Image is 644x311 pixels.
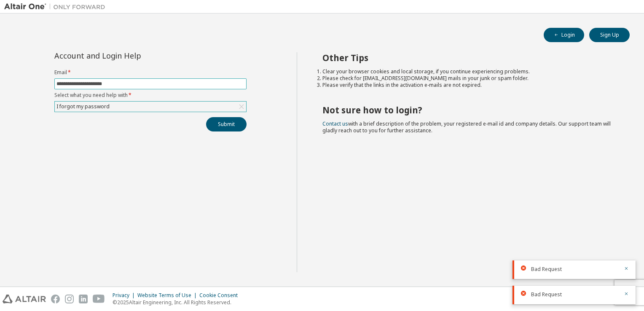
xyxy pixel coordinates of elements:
[544,28,584,42] button: Login
[55,102,111,111] div: I forgot my password
[51,295,60,303] img: facebook.svg
[54,92,247,99] label: Select what you need help with
[531,266,562,273] span: Bad Request
[55,102,246,112] div: I forgot my password
[113,299,243,306] p: © 2025 Altair Engineering, Inc. All Rights Reserved.
[79,295,88,303] img: linkedin.svg
[4,3,110,11] img: Altair One
[65,295,74,303] img: instagram.svg
[322,68,615,75] li: Clear your browser cookies and local storage, if you continue experiencing problems.
[206,117,247,131] button: Submit
[322,105,615,115] h2: Not sure how to login?
[113,292,137,299] div: Privacy
[589,28,630,42] button: Sign Up
[3,295,46,303] img: altair_logo.svg
[137,292,199,299] div: Website Terms of Use
[322,75,615,82] li: Please check for [EMAIL_ADDRESS][DOMAIN_NAME] mails in your junk or spam folder.
[531,291,562,298] span: Bad Request
[322,120,611,134] span: with a brief description of the problem, your registered e-mail id and company details. Our suppo...
[199,292,243,299] div: Cookie Consent
[322,52,615,63] h2: Other Tips
[93,295,105,303] img: youtube.svg
[322,120,348,127] a: Contact us
[322,82,615,88] li: Please verify that the links in the activation e-mails are not expired.
[54,52,208,59] div: Account and Login Help
[54,69,247,76] label: Email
